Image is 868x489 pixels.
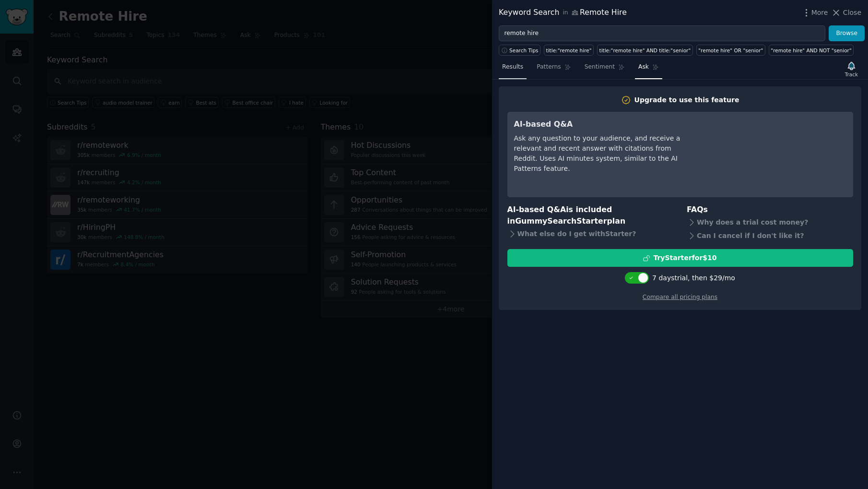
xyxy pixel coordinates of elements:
a: Ask [635,60,662,79]
button: TryStarterfor$10 [507,249,853,267]
h3: AI-based Q&A [514,119,689,131]
div: Keyword Search Remote Hire [499,7,627,19]
div: Why does a trial cost money? [687,215,853,229]
button: Close [831,8,861,18]
a: "remote hire" OR "senior" [696,45,765,56]
a: Patterns [533,60,574,79]
input: Try a keyword related to your business [499,25,825,42]
a: Sentiment [581,60,628,79]
span: Sentiment [585,63,615,72]
div: "remote hire" OR "senior" [698,47,763,54]
h3: FAQs [687,204,853,216]
div: "remote hire" AND NOT "senior" [771,47,851,54]
div: title:"remote hire" AND title:"senior" [599,47,691,54]
span: GummySearch Starter [515,216,607,226]
button: Browse [829,25,865,42]
div: What else do I get with Starter ? [507,227,674,241]
span: Patterns [537,63,561,72]
a: Compare all pricing plans [643,294,717,300]
button: Search Tips [499,45,540,56]
span: in [563,9,568,17]
span: More [811,8,828,18]
div: Try Starter for $10 [653,253,716,263]
div: Can I cancel if I don't like it? [687,229,853,242]
a: "remote hire" AND NOT "senior" [769,45,854,56]
div: 7 days trial, then $ 29 /mo [652,273,735,283]
span: Ask [638,63,649,72]
span: Search Tips [509,47,539,54]
button: Track [842,59,861,79]
div: Upgrade to use this feature [634,95,739,105]
div: Track [845,71,858,78]
span: Close [843,8,861,18]
div: title:"remote hire" [546,47,592,54]
a: title:"remote hire" [544,45,594,56]
button: More [801,8,828,18]
div: Ask any question to your audience, and receive a relevant and recent answer with citations from R... [514,133,689,174]
a: Results [499,60,527,79]
h3: AI-based Q&A is included in plan [507,204,674,227]
a: title:"remote hire" AND title:"senior" [597,45,693,56]
span: Results [502,63,523,72]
